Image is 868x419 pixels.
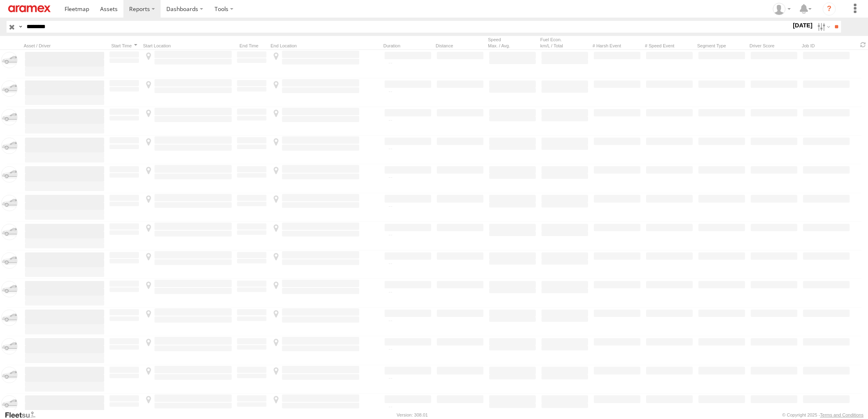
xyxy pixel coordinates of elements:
[8,5,51,12] img: aramex-logo.svg
[749,43,799,49] div: Driver Score
[4,411,42,419] a: Visit our Website
[791,21,814,30] label: [DATE]
[820,412,864,417] a: Terms and Conditions
[17,21,24,33] label: Search Query
[109,43,140,49] div: Click to Sort
[814,21,832,33] label: Search Filter Options
[802,43,851,49] div: Job ID
[823,2,836,16] i: ?
[782,412,864,417] div: © Copyright 2025 -
[397,412,428,417] div: Version: 308.01
[236,43,267,49] div: Click to Sort
[770,3,794,15] div: Gabriel Liwang
[436,43,485,49] div: Click to Sort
